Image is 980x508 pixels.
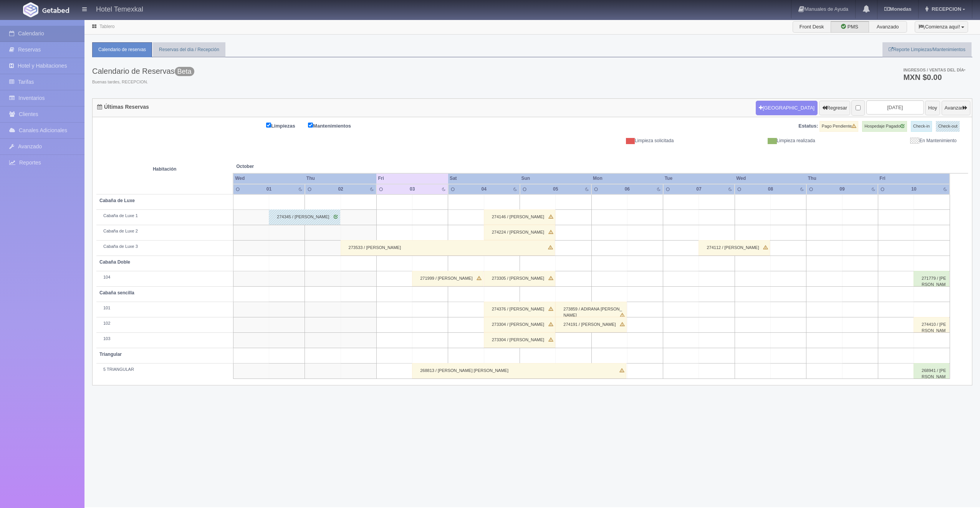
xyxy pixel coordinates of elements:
[23,2,38,17] img: Getabed
[915,21,968,33] button: ¡Comienza aquí!
[819,121,858,132] label: Pago Pendiente
[831,186,854,193] div: 09
[936,121,960,132] label: Check-out
[308,123,313,128] input: Mantenimientos
[484,209,555,225] div: 274146 / [PERSON_NAME]
[555,302,627,317] div: 273859 / ADIRANA [PERSON_NAME]
[99,305,230,311] div: 101
[258,186,280,193] div: 01
[616,186,639,193] div: 06
[305,173,377,184] th: Thu
[99,274,230,281] div: 104
[92,42,152,57] a: Calendario de reservas
[42,7,69,13] img: Getabed
[687,186,710,193] div: 07
[869,21,907,33] label: Avanzado
[99,24,114,29] a: Tablero
[806,173,878,184] th: Thu
[903,73,965,81] h3: MXN $0.00
[269,209,340,225] div: 274345 / [PERSON_NAME]
[882,42,972,57] a: Reporte Limpiezas/Mantenimientos
[884,6,911,12] b: Monedas
[448,173,520,184] th: Sat
[819,101,850,115] button: Regresar
[376,173,448,184] th: Fri
[591,173,663,184] th: Mon
[555,317,627,332] div: 274191 / [PERSON_NAME]
[99,259,130,265] b: Cabaña Doble
[153,42,225,57] a: Reservas del día / Recepción
[99,244,230,250] div: Cabaña de Luxe 3
[942,101,970,115] button: Avanzar
[484,332,555,348] div: 273304 / [PERSON_NAME]
[99,213,230,219] div: Cabaña de Luxe 1
[759,186,782,193] div: 08
[699,240,770,256] div: 274112 / [PERSON_NAME]
[153,166,176,172] strong: Habitación
[99,320,230,327] div: 102
[484,302,555,317] div: 274376 / [PERSON_NAME]
[520,173,592,184] th: Sun
[99,198,135,203] b: Cabaña de Luxe
[538,138,679,144] div: Limpieza solicitada
[831,21,869,33] label: PMS
[473,186,495,193] div: 04
[99,367,230,373] div: 5 TRIANGULAR
[92,79,194,85] span: Buenas tardes, RECEPCION.
[484,317,555,332] div: 273304 / [PERSON_NAME]
[99,352,122,357] b: Triangular
[401,186,424,193] div: 03
[544,186,567,193] div: 05
[902,186,925,193] div: 10
[412,271,483,286] div: 271999 / [PERSON_NAME]
[99,290,134,296] b: Cabaña sencilla
[735,173,806,184] th: Wed
[308,121,363,130] label: Mantenimientos
[903,68,965,72] span: Ingresos / Ventas del día
[99,228,230,234] div: Cabaña de Luxe 2
[341,240,555,256] div: 273533 / [PERSON_NAME]
[925,101,940,115] button: Hoy
[862,121,907,132] label: Hospedaje Pagado
[236,163,373,170] span: October
[663,173,735,184] th: Tue
[266,121,307,130] label: Limpiezas
[96,4,143,13] h4: Hotel Temexkal
[878,173,950,184] th: Fri
[679,138,821,144] div: Limpieza realizada
[266,123,271,128] input: Limpiezas
[793,21,831,33] label: Front Desk
[756,101,818,115] button: [GEOGRAPHIC_DATA]
[911,121,932,132] label: Check-in
[914,363,949,379] div: 268941 / [PERSON_NAME]
[798,123,818,130] label: Estatus:
[484,271,555,286] div: 273305 / [PERSON_NAME]
[821,138,962,144] div: En Mantenimiento
[99,336,230,342] div: 103
[930,6,961,12] span: RECEPCION
[175,67,194,76] span: Beta
[914,271,949,286] div: 271779 / [PERSON_NAME]
[484,225,555,240] div: 274224 / [PERSON_NAME]
[329,186,352,193] div: 02
[97,104,149,110] h4: Últimas Reservas
[92,67,194,75] h3: Calendario de Reservas
[914,317,949,332] div: 274410 / [PERSON_NAME]
[412,363,626,379] div: 268813 / [PERSON_NAME] [PERSON_NAME]
[233,173,305,184] th: Wed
